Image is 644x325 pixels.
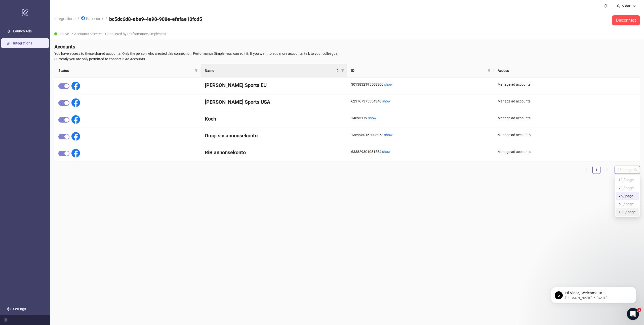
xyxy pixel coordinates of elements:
[585,168,588,171] span: left
[498,132,636,138] div: Manage ad accounts
[351,149,490,154] div: 633829301081584
[616,208,639,216] div: 100 / page
[195,69,198,72] span: filter
[4,318,8,322] span: menu-fold
[109,16,202,23] h4: bc5dc6d8-abe9-4e98-908e-efefae10fcd5
[50,29,644,39] div: Active - 5 Accounts selected - Connected by Performance Simpleness
[616,176,639,184] div: 10 / page
[54,43,640,50] h4: Accounts
[205,115,343,122] h4: Koch
[582,166,590,174] button: left
[382,150,391,154] a: show
[340,67,345,74] span: filter
[582,166,590,174] li: Previous Page
[351,132,490,138] div: 1389980152008958
[498,82,636,87] div: Manage ad accounts
[498,149,636,154] div: Manage ad accounts
[488,69,491,72] span: filter
[384,133,393,137] a: show
[619,177,636,183] div: 10 / page
[351,68,486,73] span: ID
[368,116,377,120] a: show
[54,56,640,62] span: Currently you are only permitted to connect 5 Ad Accounts
[13,29,32,33] a: Launch Ads
[616,200,639,208] div: 50 / page
[592,166,600,174] li: 1
[498,115,636,121] div: Manage ad accounts
[53,16,76,21] a: Integrations
[616,18,636,23] span: Disconnect
[619,201,636,207] div: 50 / page
[77,16,79,25] li: /
[487,67,492,74] span: filter
[351,115,490,121] div: 14893179
[602,166,611,174] button: right
[382,99,391,103] a: show
[604,4,608,8] span: bell
[201,64,347,78] th: Name
[351,98,490,104] div: 623767375554340
[58,68,193,73] span: Status
[616,192,639,200] div: 25 / page
[205,68,335,73] span: Name
[632,4,636,8] span: down
[619,209,636,215] div: 100 / page
[13,41,32,45] a: Integrations
[612,15,640,25] button: Disconnect
[54,51,640,56] span: You have access to these shared accounts. Only the person who created this connection, Performanc...
[498,98,636,104] div: Manage ad accounts
[351,82,490,87] div: 3013832195508300
[615,166,640,174] div: Page Size
[205,132,343,139] h4: Omgi sin annonsekonto
[602,166,611,174] li: Next Page
[543,276,644,311] iframe: Intercom notifications message
[341,69,344,72] span: filter
[627,308,639,320] iframe: Intercom live chat
[616,184,639,192] div: 20 / page
[384,82,393,86] a: show
[617,4,620,8] span: user
[637,308,641,312] span: 1
[494,64,640,78] th: Access
[80,16,104,21] a: Facebook
[618,166,637,174] span: 25 / page
[205,149,343,156] h4: RiB annonsekonto
[205,82,343,89] h4: [PERSON_NAME] Sports EU
[105,16,107,25] li: /
[593,166,600,174] a: 1
[13,307,26,311] a: Settings
[605,168,608,171] span: right
[619,193,636,199] div: 25 / page
[619,185,636,191] div: 20 / page
[205,98,343,105] h4: [PERSON_NAME] Sports USA
[620,3,632,9] div: Vidar
[194,67,199,74] span: filter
